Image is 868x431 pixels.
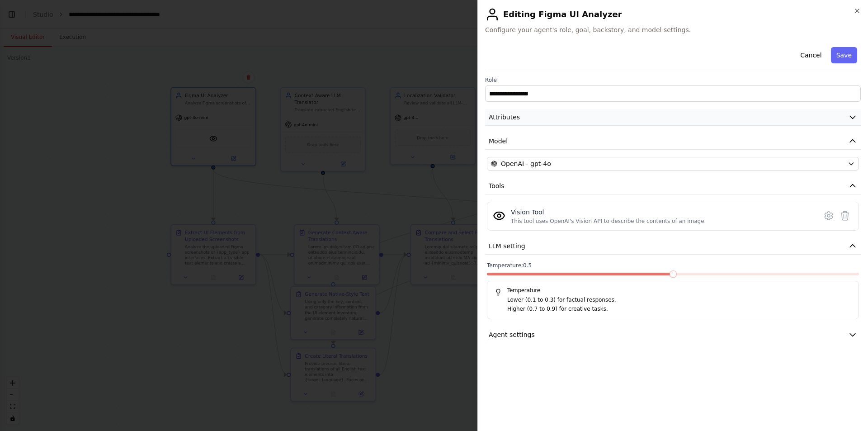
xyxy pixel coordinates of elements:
span: Attributes [489,113,520,122]
button: Model [485,133,861,150]
h5: Temperature [495,287,851,294]
button: Save [831,47,857,63]
h2: Editing Figma UI Analyzer [485,7,861,22]
span: Configure your agent's role, goal, backstory, and model settings. [485,25,861,34]
p: Higher (0.7 to 0.9) for creative tasks. [507,305,851,314]
button: Delete tool [837,208,853,224]
div: Vision Tool [511,208,706,217]
span: Agent settings [489,330,535,339]
span: Model [489,137,508,146]
div: This tool uses OpenAI's Vision API to describe the contents of an image. [511,218,706,225]
p: Lower (0.1 to 0.3) for factual responses. [507,296,851,305]
button: Cancel [795,47,827,63]
button: Attributes [485,109,861,126]
span: Tools [489,181,505,190]
span: Temperature: 0.5 [487,262,532,269]
label: Role [485,76,861,84]
span: LLM setting [489,242,525,251]
img: VisionTool [493,209,505,222]
button: Agent settings [485,327,861,343]
span: OpenAI - gpt-4o [501,159,551,168]
button: Configure tool [821,208,837,224]
button: LLM setting [485,238,861,255]
button: OpenAI - gpt-4o [487,157,859,171]
button: Tools [485,178,861,194]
